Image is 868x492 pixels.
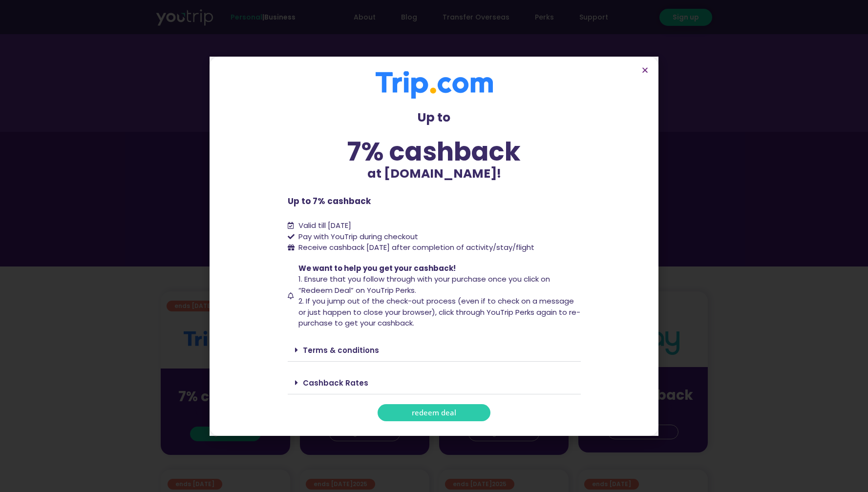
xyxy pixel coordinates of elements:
[298,220,351,230] span: Valid till [DATE]
[641,66,649,74] a: Close
[378,404,490,421] a: redeem deal
[288,339,581,362] div: Terms & conditions
[288,139,581,164] div: 7% cashback
[288,371,581,394] div: Cashback Rates
[288,164,581,183] p: at [DOMAIN_NAME]!
[298,242,534,252] span: Receive cashback [DATE] after completion of activity/stay/flight
[298,296,580,328] span: 2. If you jump out of the check-out process (even if to check on a message or just happen to clos...
[288,108,581,127] p: Up to
[298,263,456,273] span: We want to help you get your cashback!
[288,195,371,207] b: Up to 7% cashback
[303,378,368,388] a: Cashback Rates
[296,231,418,243] span: Pay with YouTrip during checkout
[298,274,550,295] span: 1. Ensure that you follow through with your purchase once you click on “Redeem Deal” on YouTrip P...
[412,409,456,416] span: redeem deal
[303,345,379,355] a: Terms & conditions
